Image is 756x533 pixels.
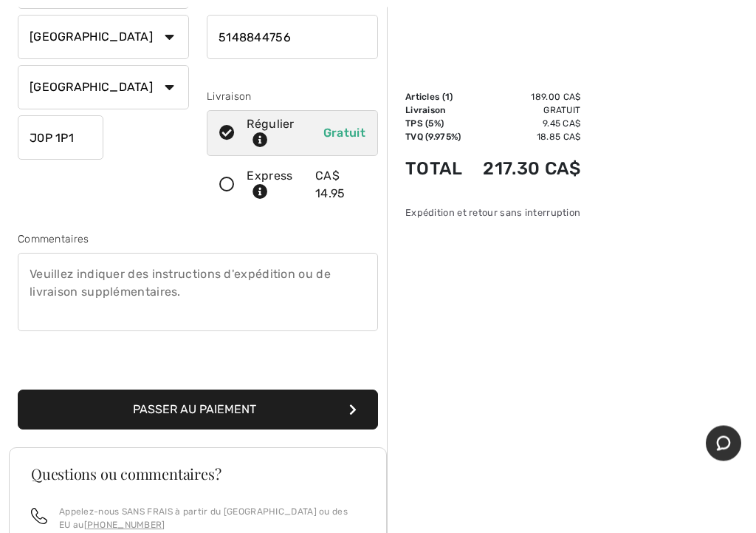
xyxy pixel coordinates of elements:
[445,92,450,102] span: 1
[405,117,470,130] td: TPS (5%)
[247,168,306,203] div: Express
[405,90,470,103] td: Articles ( )
[18,116,103,160] input: Code Postal
[706,426,741,463] iframe: Ouvre un widget dans lequel vous pouvez chatter avec l’un de nos agents
[470,143,581,194] td: 217.30 CA$
[315,168,365,203] div: CA$ 14.95
[18,232,378,248] div: Commentaires
[470,117,581,130] td: 9.45 CA$
[405,103,470,117] td: Livraison
[59,506,365,532] p: Appelez-nous SANS FRAIS à partir du [GEOGRAPHIC_DATA] ou des EU au
[405,143,470,194] td: Total
[470,103,581,117] td: Gratuit
[323,126,365,140] span: Gratuit
[405,130,470,143] td: TVQ (9.975%)
[405,206,580,220] div: Expédition et retour sans interruption
[84,520,165,531] a: [PHONE_NUMBER]
[31,467,365,482] h3: Questions ou commentaires?
[207,16,378,60] input: Téléphone portable
[18,390,378,430] button: Passer au paiement
[31,509,47,525] img: call
[207,89,378,105] div: Livraison
[247,116,314,152] div: Régulier
[470,130,581,143] td: 18.85 CA$
[470,90,581,103] td: 189.00 CA$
